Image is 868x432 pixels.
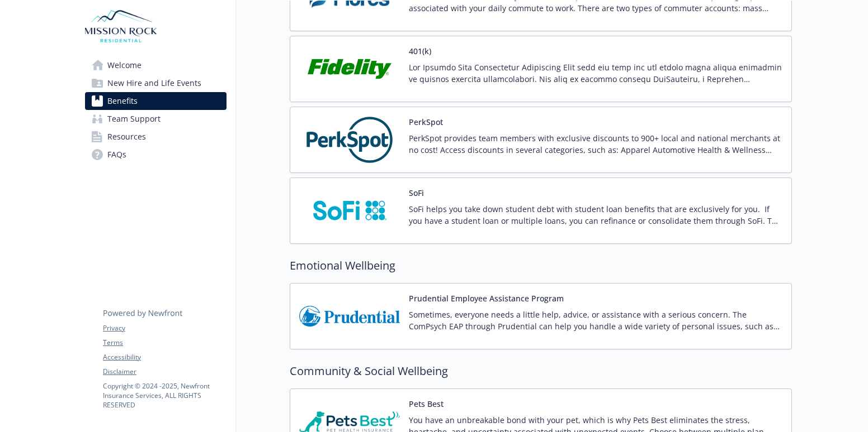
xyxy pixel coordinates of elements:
[409,61,782,85] p: Lor Ipsumdo Sita Consectetur Adipiscing Elit sedd eiu temp inc utl etdolo magna aliqua enimadmin ...
[299,116,400,164] img: PerkSpot carrier logo
[290,363,792,380] h2: Community & Social Wellbeing
[85,92,227,110] a: Benefits
[103,338,226,348] a: Terms
[107,74,201,92] span: New Hire and Life Events
[85,146,227,164] a: FAQs
[409,398,444,410] button: Pets Best
[107,92,138,110] span: Benefits
[85,56,227,74] a: Welcome
[299,292,400,340] img: Prudential Insurance Co of America carrier logo
[103,381,226,410] p: Copyright © 2024 - 2025 , Newfront Insurance Services, ALL RIGHTS RESERVED
[299,187,400,234] img: SoFi carrier logo
[107,146,126,164] span: FAQs
[290,257,792,274] h2: Emotional Wellbeing
[409,45,431,57] button: 401(k)
[409,187,424,199] button: SoFi
[409,309,782,332] p: Sometimes, everyone needs a little help, advice, or assistance with a serious concern. The ComPsy...
[103,352,226,362] a: Accessibility
[409,132,782,156] p: PerkSpot provides team members with exclusive discounts to 900+ local and national merchants at n...
[85,128,227,146] a: Resources
[409,116,443,128] button: PerkSpot
[299,45,400,93] img: Fidelity Investments carrier logo
[103,367,226,377] a: Disclaimer
[409,292,564,304] button: Prudential Employee Assistance Program
[85,74,227,92] a: New Hire and Life Events
[409,203,782,227] p: SoFi helps you take down student debt with student loan benefits that are exclusively for you. If...
[107,56,141,74] span: Welcome
[107,110,161,128] span: Team Support
[85,110,227,128] a: Team Support
[107,128,146,146] span: Resources
[103,323,226,333] a: Privacy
